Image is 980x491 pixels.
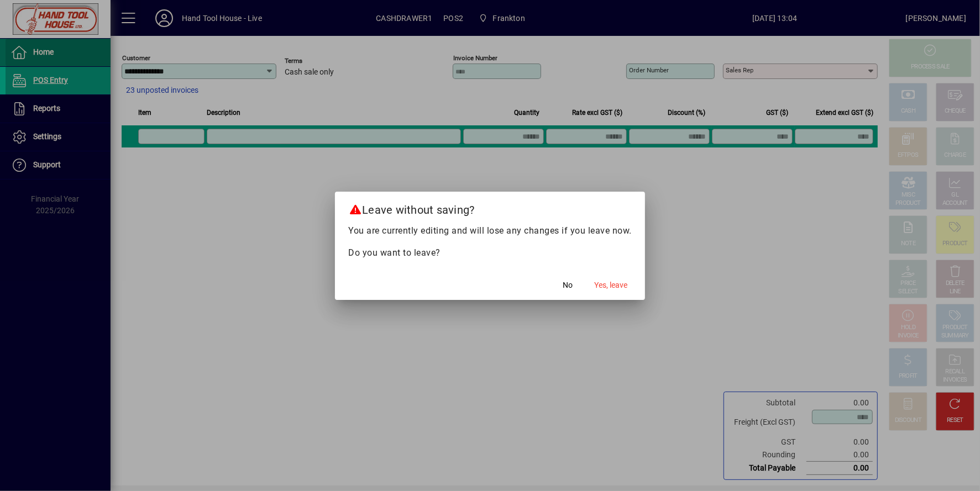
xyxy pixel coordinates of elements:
button: No [550,276,585,295]
button: Yes, leave [590,276,632,295]
p: You are currently editing and will lose any changes if you leave now. [348,224,632,237]
span: Yes, leave [594,279,627,291]
h2: Leave without saving? [335,192,645,224]
p: Do you want to leave? [348,246,632,260]
span: No [563,279,573,291]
